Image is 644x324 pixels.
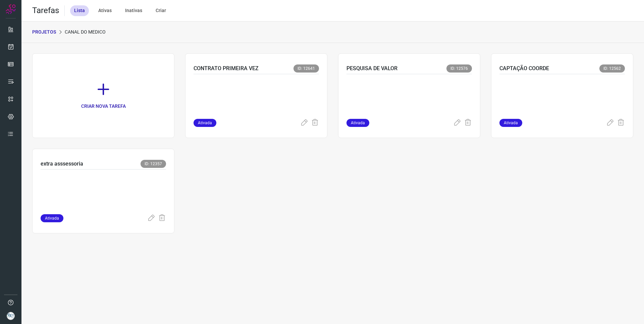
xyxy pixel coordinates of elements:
[121,5,146,16] div: Inativas
[194,119,216,127] span: Ativada
[152,5,170,16] div: Criar
[499,119,522,127] span: Ativada
[599,64,625,73] span: ID: 12562
[293,64,319,73] span: ID: 12641
[65,29,106,36] p: CANAL DO MEDICO
[32,29,56,36] p: PROJETOS
[346,64,397,73] p: PESQUISA DE VALOR
[32,6,59,15] h2: Tarefas
[94,5,116,16] div: Ativas
[32,53,174,138] a: CRIAR NOVA TAREFA
[499,64,549,73] p: CAPTAÇÃO COORDE
[446,64,472,73] span: ID: 12576
[70,5,89,16] div: Lista
[6,4,16,14] img: Logo
[81,103,126,110] p: CRIAR NOVA TAREFA
[194,64,259,73] p: CONTRATO PRIMEIRA VEZ
[141,160,166,168] span: ID: 12357
[41,160,83,168] p: extra asssessoria
[7,312,15,320] img: 2df383a8bc393265737507963739eb71.PNG
[346,119,369,127] span: Ativada
[41,214,63,222] span: Ativada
